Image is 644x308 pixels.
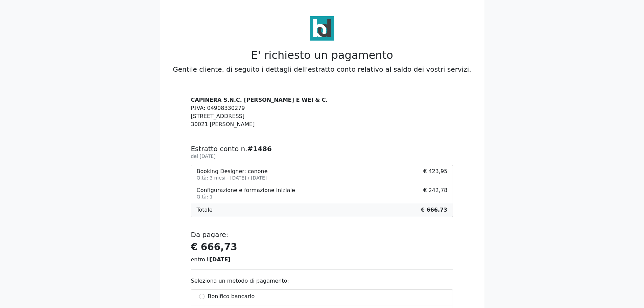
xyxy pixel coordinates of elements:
[196,187,295,193] div: Configurazione e formazione iniziale
[210,256,231,263] strong: [DATE]
[196,168,267,174] div: Booking Designer: canone
[191,231,453,239] h5: Da pagare:
[247,145,272,153] b: #1486
[208,292,255,301] span: Bonifico bancario
[164,64,480,74] p: Gentile cliente, di seguito i dettagli dell'estratto conto relativo al saldo dei vostri servizi.
[191,96,453,128] address: P.IVA: 04908330279 [STREET_ADDRESS] 30021 [PERSON_NAME]
[191,97,328,103] strong: CAPINERA S.N.C. [PERSON_NAME] E WEI & C.
[191,241,237,253] strong: € 666,73
[191,153,215,159] small: del [DATE]
[191,256,453,264] div: entro il
[196,206,212,214] span: Totale
[196,194,213,199] small: Q.tà: 1
[191,145,453,153] h5: Estratto conto n.
[423,168,447,181] span: € 423,95
[196,175,267,181] small: Q.tà: 3 mesi - [DATE] / [DATE]
[423,187,447,200] span: € 242,78
[421,207,447,213] b: € 666,73
[191,278,453,284] h6: Seleziona un metodo di pagamento:
[164,49,480,62] h2: E' richiesto un pagamento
